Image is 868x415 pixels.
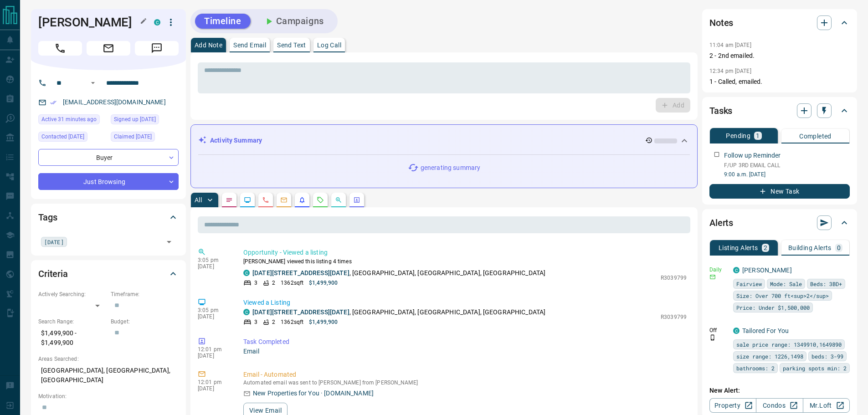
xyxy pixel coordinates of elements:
[272,318,275,326] p: 2
[243,370,687,379] p: Email - Automated
[770,279,802,288] span: Mode: Sale
[44,237,64,246] span: [DATE]
[38,132,106,144] div: Sat Sep 13 2025
[243,257,687,266] p: [PERSON_NAME] viewed this listing 4 times
[742,266,792,274] a: [PERSON_NAME]
[272,279,275,287] p: 2
[733,267,740,273] div: condos.ca
[154,19,160,26] div: condos.ca
[799,133,832,139] p: Completed
[783,364,847,373] span: parking spots min: 2
[111,132,179,144] div: Sat Sep 13 2025
[709,326,728,334] p: Off
[709,386,850,395] p: New Alert:
[233,42,266,48] p: Send Email
[709,100,850,122] div: Tasks
[226,196,233,204] svg: Notes
[709,215,733,230] h2: Alerts
[709,334,716,341] svg: Push Notification Only
[87,77,98,88] button: Open
[111,318,179,326] p: Budget:
[803,398,850,413] a: Mr.Loft
[724,151,781,160] p: Follow up Reminder
[756,398,803,413] a: Condos
[244,196,251,204] svg: Lead Browsing Activity
[243,309,250,315] div: condos.ca
[38,266,68,281] h2: Criteria
[198,353,230,359] p: [DATE]
[198,263,230,270] p: [DATE]
[719,245,758,251] p: Listing Alerts
[38,210,57,225] h2: Tags
[262,196,269,204] svg: Calls
[243,298,687,307] p: Viewed a Listing
[277,42,306,48] p: Send Text
[198,313,230,320] p: [DATE]
[198,257,230,263] p: 3:05 pm
[837,245,841,251] p: 0
[335,196,342,204] svg: Opportunities
[709,103,732,118] h2: Tasks
[709,51,850,61] p: 2 - 2nd emailed.
[87,41,130,56] span: Email
[252,269,349,277] a: [DATE][STREET_ADDRESS][DATE]
[111,114,179,127] div: Fri Sep 12 2025
[812,352,843,361] span: beds: 3-99
[195,14,251,29] button: Timeline
[742,327,789,334] a: Tailored For You
[111,290,179,298] p: Timeframe:
[252,307,545,317] p: , [GEOGRAPHIC_DATA], [GEOGRAPHIC_DATA], [GEOGRAPHIC_DATA]
[309,318,338,326] p: $1,499,900
[736,291,829,300] span: Size: Over 700 ft<sup>2</sup>
[736,279,762,288] span: Fairview
[281,318,303,326] p: 1362 sqft
[210,136,262,145] p: Activity Summary
[661,313,687,321] p: R3039799
[38,290,106,298] p: Actively Searching:
[810,279,842,288] span: Beds: 3BD+
[198,307,230,313] p: 3:05 pm
[243,270,250,276] div: condos.ca
[280,196,288,204] svg: Emails
[252,268,545,278] p: , [GEOGRAPHIC_DATA], [GEOGRAPHIC_DATA], [GEOGRAPHIC_DATA]
[736,352,803,361] span: size range: 1226,1498
[353,196,360,204] svg: Agent Actions
[254,279,257,287] p: 3
[198,346,230,353] p: 12:01 pm
[298,196,306,204] svg: Listing Alerts
[38,173,179,190] div: Just Browsing
[38,15,140,30] h1: [PERSON_NAME]
[38,355,179,363] p: Areas Searched:
[788,245,832,251] p: Building Alerts
[724,161,850,169] p: F/UP 3RD EMAIL CALL
[709,15,733,30] h2: Notes
[709,184,850,199] button: New Task
[163,236,175,248] button: Open
[709,398,756,413] a: Property
[114,132,152,141] span: Claimed [DATE]
[709,68,751,74] p: 12:34 pm [DATE]
[243,337,687,347] p: Task Completed
[38,263,179,285] div: Criteria
[114,115,156,124] span: Signed up [DATE]
[195,197,202,203] p: All
[38,114,106,127] div: Mon Sep 15 2025
[38,149,179,166] div: Buyer
[198,379,230,385] p: 12:01 pm
[63,98,166,106] a: [EMAIL_ADDRESS][DOMAIN_NAME]
[709,12,850,34] div: Notes
[195,42,222,48] p: Add Note
[135,41,179,56] span: Message
[309,279,338,287] p: $1,499,900
[709,77,850,87] p: 1 - Called, emailed.
[281,279,303,287] p: 1362 sqft
[661,274,687,282] p: R3039799
[756,133,760,139] p: 1
[317,196,324,204] svg: Requests
[38,326,106,350] p: $1,499,900 - $1,499,900
[38,41,82,56] span: Call
[421,163,480,173] p: generating summary
[38,206,179,228] div: Tags
[198,385,230,392] p: [DATE]
[253,389,374,398] p: New Properties for You · [DOMAIN_NAME]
